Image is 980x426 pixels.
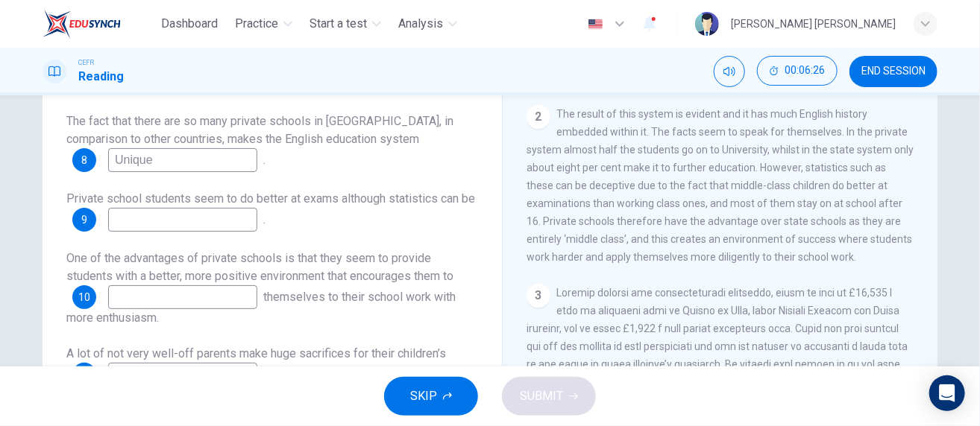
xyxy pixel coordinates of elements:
[393,10,463,37] button: Analysis
[43,9,121,39] img: EduSynch logo
[714,56,745,87] div: Mute
[849,56,937,87] button: END SESSION
[399,15,444,33] span: Analysis
[81,155,87,165] span: 8
[527,284,550,308] div: 3
[586,19,605,30] img: en
[263,153,266,167] span: .
[230,10,298,37] button: Practice
[757,56,838,87] div: Hide
[66,346,446,360] span: A lot of not very well-off parents make huge sacrifices for their children’s
[695,12,719,36] img: Profile picture
[78,68,124,86] h1: Reading
[785,65,825,77] span: 00:06:26
[263,212,266,226] span: .
[731,15,896,33] div: [PERSON_NAME] [PERSON_NAME]
[236,15,279,33] span: Practice
[78,292,90,302] span: 10
[929,375,965,411] div: Open Intercom Messenger
[527,105,550,129] div: 2
[66,191,475,206] span: Private school students seem to do better at exams although statistics can be
[410,386,437,407] span: SKIP
[310,15,368,33] span: Start a test
[527,108,914,263] span: The result of this system is evident and it has much English history embedded within it. The fact...
[66,251,453,283] span: One of the advantages of private schools is that they seem to provide students with a better, mor...
[78,57,94,68] span: CEFR
[861,66,926,77] span: END SESSION
[81,214,87,225] span: 9
[757,56,838,86] button: 00:06:26
[43,9,155,39] a: EduSynch logo
[155,10,224,37] button: Dashboard
[161,15,218,33] span: Dashboard
[66,114,453,146] span: The fact that there are so many private schools in [GEOGRAPHIC_DATA], in comparison to other coun...
[304,10,387,37] button: Start a test
[384,377,478,416] button: SKIP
